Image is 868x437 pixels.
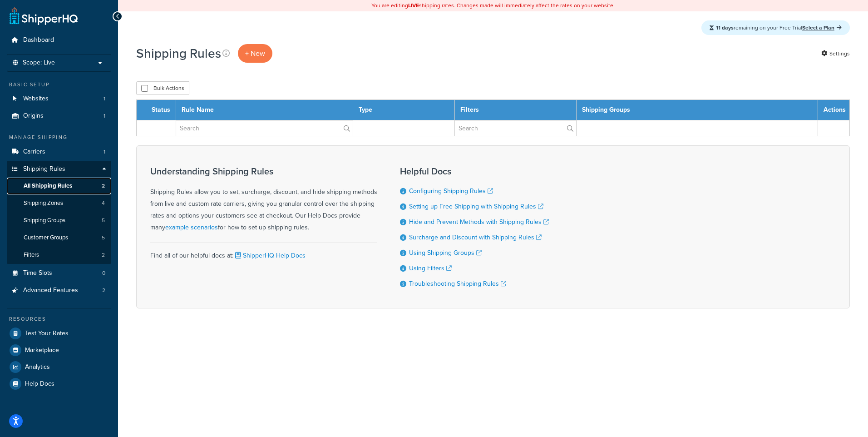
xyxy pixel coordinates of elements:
span: Filters [24,251,39,259]
li: Shipping Rules [7,161,111,264]
a: + New [238,44,272,63]
h3: Helpful Docs [400,166,549,176]
a: Customer Groups 5 [7,229,111,246]
li: Time Slots [7,265,111,282]
span: Shipping Rules [23,165,65,173]
span: Shipping Groups [24,217,65,224]
a: ShipperHQ Home [10,7,78,25]
th: Filters [454,100,576,120]
span: Customer Groups [24,234,68,242]
h3: Understanding Shipping Rules [150,166,377,176]
a: Filters 2 [7,247,111,263]
a: Test Your Rates [7,325,111,342]
span: Dashboard [23,36,54,44]
a: Marketplace [7,342,111,358]
span: All Shipping Rules [24,182,72,190]
a: All Shipping Rules 2 [7,178,111,194]
a: Origins 1 [7,108,111,124]
a: Dashboard [7,32,111,49]
a: example scenarios [165,223,218,232]
h1: Shipping Rules [136,45,221,62]
strong: 11 days [716,24,734,32]
span: Time Slots [23,269,52,277]
b: LIVE [408,1,419,10]
span: 1 [104,148,105,156]
a: Settings [821,47,850,60]
div: Find all of our helpful docs at: [150,243,377,262]
span: Carriers [23,148,45,156]
span: 2 [102,251,105,259]
th: Status [146,100,176,120]
a: Using Shipping Groups [409,248,482,258]
span: 5 [102,234,105,242]
a: Carriers 1 [7,144,111,160]
th: Shipping Groups [576,100,818,120]
span: Advanced Features [23,287,78,294]
span: Help Docs [25,380,54,388]
span: 1 [104,95,105,103]
span: Shipping Zones [24,199,63,207]
span: Websites [23,95,49,103]
a: Using Filters [409,263,452,273]
span: 1 [104,112,105,120]
li: Filters [7,247,111,263]
span: Analytics [25,363,50,371]
a: Advanced Features 2 [7,282,111,299]
a: Help Docs [7,376,111,392]
span: 2 [102,182,105,190]
a: Setting up Free Shipping with Shipping Rules [409,202,543,211]
div: Resources [7,315,111,323]
a: Select a Plan [802,24,842,32]
a: Shipping Groups 5 [7,212,111,229]
li: Carriers [7,144,111,160]
span: + New [245,48,265,59]
li: All Shipping Rules [7,178,111,194]
th: Type [353,100,454,120]
span: Test Your Rates [25,330,69,338]
div: remaining on your Free Trial [701,20,850,35]
a: Surcharge and Discount with Shipping Rules [409,233,542,242]
a: Hide and Prevent Methods with Shipping Rules [409,217,549,227]
a: Shipping Zones 4 [7,195,111,212]
input: Search [455,120,576,136]
a: Shipping Rules [7,161,111,178]
li: Origins [7,108,111,124]
th: Rule Name [176,100,353,120]
span: 5 [102,217,105,224]
a: ShipperHQ Help Docs [233,251,306,260]
span: Origins [23,112,44,120]
li: Websites [7,90,111,107]
input: Search [176,120,353,136]
a: Time Slots 0 [7,265,111,282]
span: 2 [102,287,105,294]
li: Advanced Features [7,282,111,299]
span: 0 [102,269,105,277]
div: Manage Shipping [7,134,111,141]
span: 4 [102,199,105,207]
a: Configuring Shipping Rules [409,186,493,196]
a: Websites 1 [7,90,111,107]
li: Shipping Zones [7,195,111,212]
span: Marketplace [25,347,59,354]
a: Troubleshooting Shipping Rules [409,279,506,288]
a: Analytics [7,359,111,375]
li: Shipping Groups [7,212,111,229]
th: Actions [818,100,850,120]
button: Bulk Actions [136,81,189,95]
li: Customer Groups [7,229,111,246]
span: Scope: Live [23,59,55,67]
div: Shipping Rules allow you to set, surcharge, discount, and hide shipping methods from live and cus... [150,166,377,233]
div: Basic Setup [7,81,111,89]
